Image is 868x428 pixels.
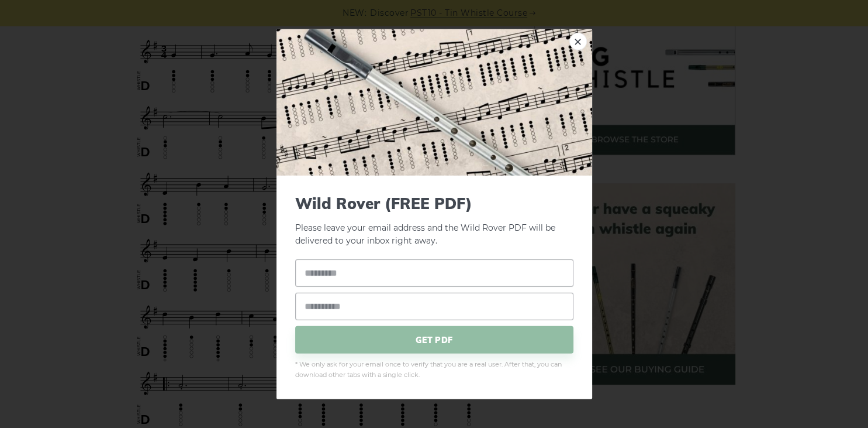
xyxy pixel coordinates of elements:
span: Wild Rover (FREE PDF) [295,194,573,212]
img: Tin Whistle Tab Preview [276,29,592,175]
a: × [569,32,587,50]
span: GET PDF [295,326,573,354]
p: Please leave your email address and the Wild Rover PDF will be delivered to your inbox right away. [295,194,573,248]
span: * We only ask for your email once to verify that you are a real user. After that, you can downloa... [295,359,573,381]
